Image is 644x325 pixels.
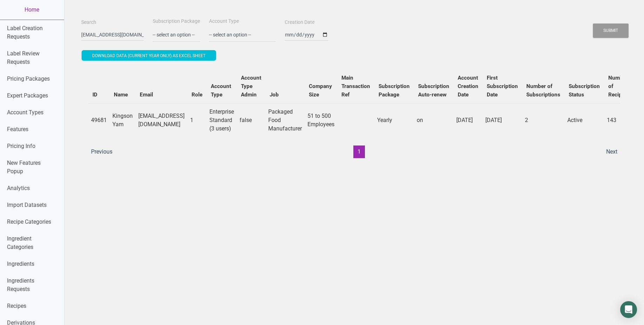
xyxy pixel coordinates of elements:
b: Number of Subscriptions [526,83,560,98]
b: Subscription Auto-renew [418,83,449,98]
label: Account Type [209,18,239,25]
label: Creation Date [285,19,314,26]
label: Subscription Package [153,18,200,25]
b: Account Type [211,83,231,98]
td: false [237,103,265,137]
div: Users [81,62,627,165]
b: Company Size [309,83,332,98]
b: Subscription Status [569,83,600,98]
td: on [414,103,453,137]
button: 1 [353,145,365,158]
td: 143 [604,103,632,137]
b: Account Creation Date [458,75,478,98]
b: Job [270,92,279,98]
button: Submit [593,23,629,38]
b: ID [92,92,97,98]
b: Number of Recipes [608,75,628,98]
label: Search [81,19,96,26]
b: Name [114,92,128,98]
td: Yearly [374,103,414,137]
td: Enterprise Standard (3 users) [207,103,237,137]
td: Packaged Food Manufacturer [265,103,305,137]
td: 49681 [88,103,110,137]
td: Kingson Yam [110,103,136,137]
td: 1 [187,103,207,137]
button: Download data (current year only) as excel sheet [82,50,216,61]
b: Role [192,92,202,98]
td: [DATE] [453,103,483,137]
span: Download data (current year only) as excel sheet [92,53,206,58]
b: First Subscription Date [487,75,518,98]
b: Email [140,92,153,98]
td: 2 [522,103,565,137]
td: [EMAIL_ADDRESS][DOMAIN_NAME] [136,103,187,137]
b: Account Type Admin [241,75,261,98]
td: 51 to 500 Employees [305,103,337,137]
div: Page navigation example [88,145,620,158]
td: [DATE] [483,103,522,137]
b: Main Transaction Ref [341,75,370,98]
b: Subscription Package [379,83,410,98]
td: Active [565,103,604,137]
